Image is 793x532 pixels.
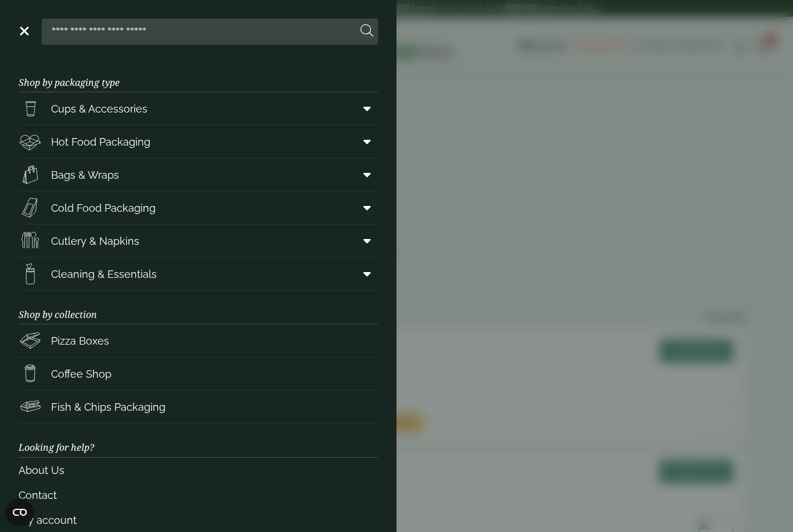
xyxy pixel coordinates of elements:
[51,399,165,415] span: Fish & Chips Packaging
[19,395,42,418] img: FishNchip_box.svg
[19,258,378,290] a: Cleaning & Essentials
[19,158,378,191] a: Bags & Wraps
[19,59,378,92] h3: Shop by packaging type
[51,134,150,150] span: Hot Food Packaging
[19,225,378,257] a: Cutlery & Napkins
[19,163,42,186] img: Paper_carriers.svg
[19,130,42,153] img: Deli_box.svg
[19,125,378,158] a: Hot Food Packaging
[19,191,378,224] a: Cold Food Packaging
[19,262,42,285] img: open-wipe.svg
[51,333,109,349] span: Pizza Boxes
[19,324,378,357] a: Pizza Boxes
[51,167,119,183] span: Bags & Wraps
[19,291,378,324] h3: Shop by collection
[6,498,34,526] button: Open CMP widget
[19,483,378,508] a: Contact
[51,366,111,382] span: Coffee Shop
[19,390,378,423] a: Fish & Chips Packaging
[51,200,156,216] span: Cold Food Packaging
[19,196,42,219] img: Sandwich_box.svg
[19,329,42,352] img: Pizza_boxes.svg
[51,266,157,282] span: Cleaning & Essentials
[51,101,147,117] span: Cups & Accessories
[19,229,42,252] img: Cutlery.svg
[51,233,139,249] span: Cutlery & Napkins
[19,357,378,390] a: Coffee Shop
[19,424,378,457] h3: Looking for help?
[19,362,42,385] img: HotDrink_paperCup.svg
[19,97,42,120] img: PintNhalf_cup.svg
[19,92,378,125] a: Cups & Accessories
[19,458,378,483] a: About Us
